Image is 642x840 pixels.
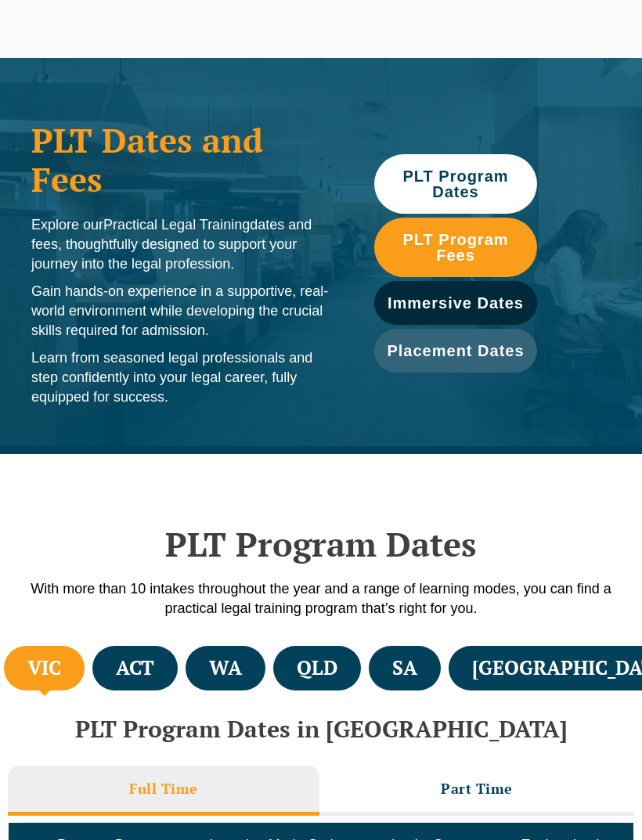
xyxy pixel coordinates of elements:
[116,655,154,681] h4: ACT
[374,329,537,373] a: Placement Dates
[31,215,343,274] p: Explore our dates and fees, thoughtfully designed to support your journey into the legal profession.
[374,218,537,277] a: PLT Program Fees
[16,525,626,564] h2: PLT Program Dates
[374,281,537,325] a: Immersive Dates
[387,343,524,359] span: Placement Dates
[392,655,417,681] h4: SA
[382,168,529,200] span: PLT Program Dates
[31,282,343,341] p: Gain hands-on experience in a supportive, real-world environment while developing the crucial ski...
[388,295,524,311] span: Immersive Dates
[382,232,529,263] span: PLT Program Fees
[27,655,61,681] h4: VIC
[374,154,537,214] a: PLT Program Dates
[129,780,198,798] h3: Full Time
[297,655,337,681] h4: QLD
[103,217,250,233] span: Practical Legal Training
[31,121,343,200] h1: PLT Dates and Fees
[16,579,626,618] p: With more than 10 intakes throughout the year and a range of learning modes, you can find a pract...
[441,780,513,798] h3: Part Time
[31,348,343,407] p: Learn from seasoned legal professionals and step confidently into your legal career, fully equipp...
[209,655,242,681] h4: WA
